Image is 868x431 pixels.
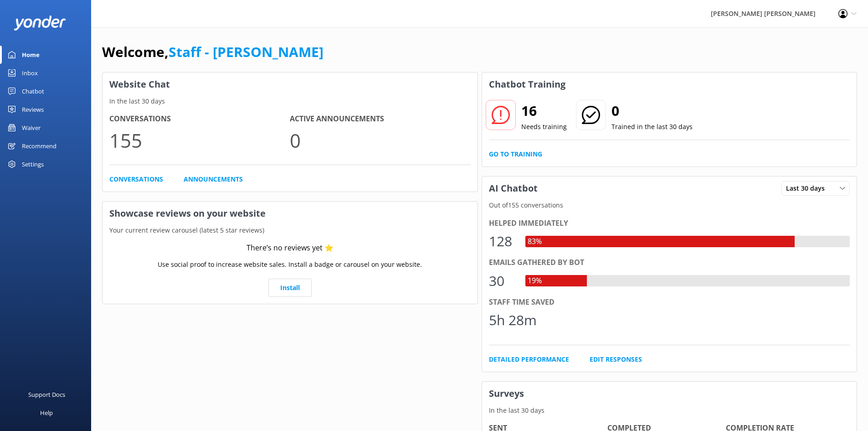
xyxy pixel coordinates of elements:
a: Staff - [PERSON_NAME] [169,42,324,61]
p: 0 [290,125,470,156]
div: Help [40,404,53,422]
div: There’s no reviews yet ⭐ [247,242,334,254]
h3: Showcase reviews on your website [103,202,478,225]
h3: Surveys [482,382,857,405]
div: 30 [489,270,516,292]
h1: Welcome, [102,41,324,63]
div: Waiver [22,119,41,137]
div: Settings [22,155,44,173]
img: yonder-white-logo.png [14,16,66,31]
div: Helped immediately [489,218,850,229]
div: 83% [525,236,544,248]
p: Trained in the last 30 days [611,122,693,132]
h3: Website Chat [103,73,478,96]
p: 155 [109,125,290,156]
a: Announcements [184,174,243,184]
div: Chatbot [22,82,44,100]
p: In the last 30 days [482,405,857,415]
a: Edit Responses [590,354,642,364]
a: Install [268,279,312,297]
div: Support Docs [28,385,65,404]
h2: 0 [611,100,693,122]
p: Use social proof to increase website sales. Install a badge or carousel on your website. [158,260,422,270]
div: Recommend [22,137,56,155]
p: In the last 30 days [103,96,478,106]
div: Inbox [22,64,38,82]
p: Your current review carousel (latest 5 star reviews) [103,225,478,235]
h2: 16 [521,100,567,122]
h4: Conversations [109,113,290,125]
a: Detailed Performance [489,354,569,364]
div: 5h 28m [489,309,537,331]
p: Out of 155 conversations [482,200,857,210]
div: Staff time saved [489,296,850,308]
div: Reviews [22,100,44,119]
h4: Active Announcements [290,113,470,125]
div: 19% [525,275,544,287]
div: Home [22,46,40,64]
div: Emails gathered by bot [489,257,850,269]
span: Last 30 days [786,183,830,193]
div: 128 [489,230,516,252]
a: Go to Training [489,149,542,159]
h3: AI Chatbot [482,177,544,200]
p: Needs training [521,122,567,132]
a: Conversations [109,174,163,184]
h3: Chatbot Training [482,73,572,96]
